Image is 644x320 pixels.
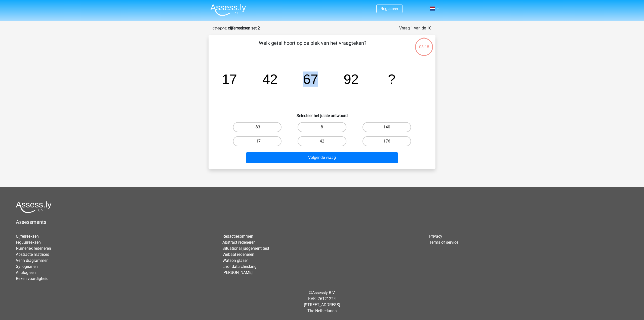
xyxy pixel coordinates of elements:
[298,136,346,146] label: 42
[222,72,237,87] tspan: 17
[363,122,411,132] label: 140
[363,136,411,146] label: 176
[312,290,335,295] a: Assessly B.V.
[217,109,427,118] h6: Selecteer het juiste antwoord
[210,4,246,16] img: Assessly
[381,6,398,11] a: Registreer
[298,122,346,132] label: 8
[16,240,41,245] a: Figuurreeksen
[16,234,39,239] a: Cijferreeksen
[217,39,409,54] p: Welk getal hoort op de plek van het vraagteken?
[415,38,433,50] div: 08:18
[222,240,256,245] a: Abstract redeneren
[16,270,36,275] a: Analogieen
[16,201,52,213] img: Assessly logo
[429,240,458,245] a: Terms of service
[16,252,49,257] a: Abstracte matrices
[12,286,632,318] div: © KVK: 76121224 [STREET_ADDRESS] The Netherlands
[16,246,51,251] a: Numeriek redeneren
[16,264,38,269] a: Syllogismen
[228,26,260,30] strong: cijferreeksen set 2
[233,122,281,132] label: -83
[222,258,248,263] a: Watson glaser
[222,246,269,251] a: Situational judgement test
[16,276,49,281] a: Reken vaardigheid
[429,234,442,239] a: Privacy
[246,152,398,163] button: Volgende vraag
[399,25,431,31] div: Vraag 1 van de 10
[16,258,49,263] a: Venn diagrammen
[233,136,281,146] label: 117
[344,72,359,87] tspan: 92
[213,26,227,30] small: Categorie:
[222,252,254,257] a: Verbaal redeneren
[388,72,395,87] tspan: ?
[263,72,278,87] tspan: 42
[303,72,318,87] tspan: 67
[222,234,253,239] a: Redactiesommen
[222,264,257,269] a: Error data checking
[16,219,628,225] h5: Assessments
[222,270,253,275] a: [PERSON_NAME]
